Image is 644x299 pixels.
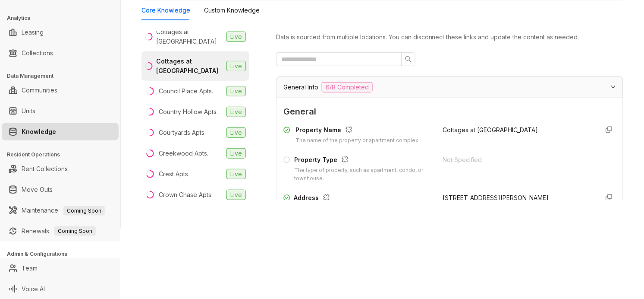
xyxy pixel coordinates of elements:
[63,206,105,216] span: Coming Soon
[226,127,246,138] span: Live
[2,82,119,99] li: Communities
[22,160,68,178] a: Rent Collections
[2,280,119,298] li: Voice AI
[159,149,208,158] div: Creekwood Apts.
[226,169,246,179] span: Live
[405,56,412,63] span: search
[226,32,246,42] span: Live
[7,14,120,22] h3: Analytics
[226,86,246,96] span: Live
[204,6,260,15] div: Custom Knowledge
[276,77,623,98] div: General Info6/8 Completed
[294,193,432,204] div: Address
[295,137,420,145] div: The name of the property or apartment complex.
[2,260,119,277] li: Team
[156,27,223,46] div: Cottages at [GEOGRAPHIC_DATA]
[7,72,120,80] h3: Data Management
[22,181,53,198] a: Move Outs
[7,250,120,258] h3: Admin & Configurations
[2,123,119,140] li: Knowledge
[443,155,591,165] div: Not Specified
[2,181,119,198] li: Move Outs
[159,128,204,137] div: Courtyards Apts
[283,83,318,92] span: General Info
[22,260,38,277] a: Team
[276,32,623,42] div: Data is sourced from multiple locations. You can disconnect these links and update the content as...
[295,125,420,137] div: Property Name
[22,45,53,62] a: Collections
[226,107,246,117] span: Live
[294,155,432,166] div: Property Type
[2,102,119,120] li: Units
[443,193,591,212] div: [STREET_ADDRESS][PERSON_NAME][PERSON_NAME]
[159,86,213,96] div: Council Place Apts.
[2,202,119,219] li: Maintenance
[322,82,373,92] span: 6/8 Completed
[22,280,45,298] a: Voice AI
[159,107,218,117] div: Country Hollow Apts.
[226,61,246,71] span: Live
[156,57,223,76] div: Cottages at [GEOGRAPHIC_DATA]
[22,123,56,140] a: Knowledge
[159,190,213,200] div: Crown Chase Apts.
[2,45,119,62] li: Collections
[7,151,120,159] h3: Resident Operations
[226,190,246,200] span: Live
[2,223,119,240] li: Renewals
[294,166,432,183] div: The type of property, such as apartment, condo, or townhouse.
[22,82,57,99] a: Communities
[54,226,96,236] span: Coming Soon
[226,148,246,159] span: Live
[443,126,538,134] span: Cottages at [GEOGRAPHIC_DATA]
[2,160,119,178] li: Rent Collections
[611,84,616,89] span: expanded
[283,105,616,118] span: General
[22,102,35,120] a: Units
[22,24,44,41] a: Leasing
[159,169,188,179] div: Crest Apts
[2,24,119,41] li: Leasing
[141,6,190,15] div: Core Knowledge
[22,223,96,240] a: RenewalsComing Soon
